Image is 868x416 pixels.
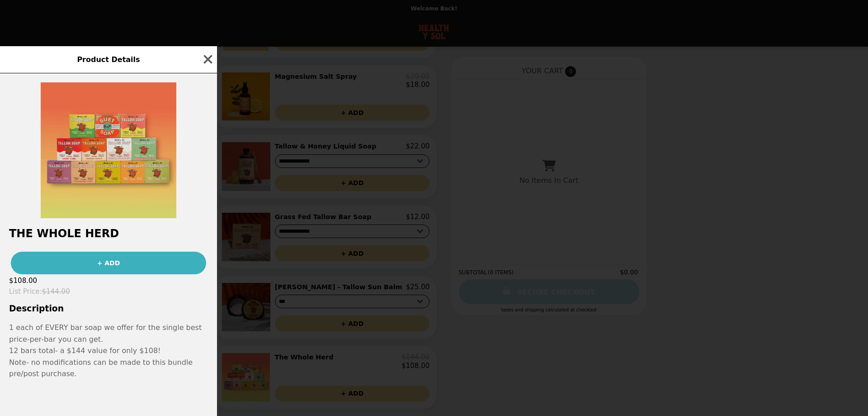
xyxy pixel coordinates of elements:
[9,357,208,380] p: Note- no modifications can be made to this bundle pre/post purchase.
[41,82,176,218] img: Default Title
[11,252,206,274] button: + ADD
[9,322,208,345] p: 1 each of EVERY bar soap we offer for the single best price-per-bar you can get.
[77,55,140,64] span: Product Details
[9,345,208,357] p: 12 bars total- a $144 value for only $108!
[42,287,70,296] span: $144.00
